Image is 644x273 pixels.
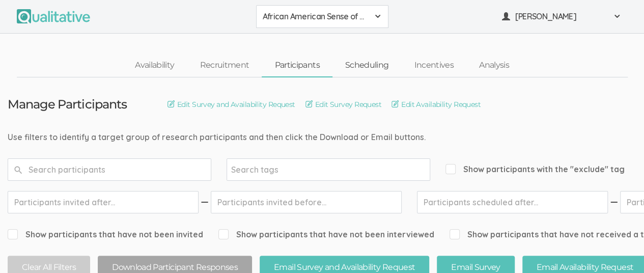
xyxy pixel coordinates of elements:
a: Edit Survey Request [305,99,381,110]
input: Search tags [231,163,295,176]
a: Participants [262,54,332,76]
a: Analysis [466,54,522,76]
h3: Manage Participants [8,98,127,111]
span: Show participants that have not been invited [8,229,203,240]
a: Scheduling [332,54,402,76]
span: Show participants with the "exclude" tag [445,163,625,175]
a: Edit Availability Request [391,99,481,110]
button: African American Sense of Belonging [256,5,388,28]
input: Search participants [8,158,211,181]
a: Recruitment [187,54,262,76]
input: Participants invited before... [211,191,402,213]
img: dash.svg [609,191,619,213]
a: Availability [122,54,187,76]
img: Qualitative [17,9,90,23]
a: Incentives [401,54,466,76]
img: dash.svg [200,191,210,213]
a: Edit Survey and Availability Request [167,99,295,110]
input: Participants invited after... [8,191,199,213]
iframe: Chat Widget [593,224,644,273]
span: Show participants that have not been interviewed [218,229,434,240]
span: African American Sense of Belonging [263,11,369,22]
button: [PERSON_NAME] [495,5,628,28]
input: Participants scheduled after... [417,191,608,213]
span: [PERSON_NAME] [515,11,607,22]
